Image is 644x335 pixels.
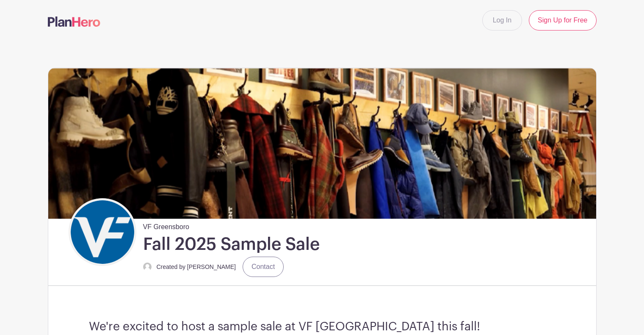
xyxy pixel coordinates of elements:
img: default-ce2991bfa6775e67f084385cd625a349d9dcbb7a52a09fb2fda1e96e2d18dcdb.png [143,263,152,271]
h3: We're excited to host a sample sale at VF [GEOGRAPHIC_DATA] this fall! [89,320,556,334]
h1: Fall 2025 Sample Sale [143,234,320,255]
a: Contact [243,257,284,277]
img: VF_Icon_FullColor_CMYK-small.png [71,200,134,264]
small: Created by [PERSON_NAME] [157,263,236,270]
a: Sign Up for Free [529,10,596,30]
a: Log In [482,10,522,30]
img: Sample%20Sale.png [48,68,596,219]
img: logo-507f7623f17ff9eddc593b1ce0a138ce2505c220e1c5a4e2b4648c50719b7d32.svg [48,17,100,27]
span: VF Greensboro [143,219,189,232]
